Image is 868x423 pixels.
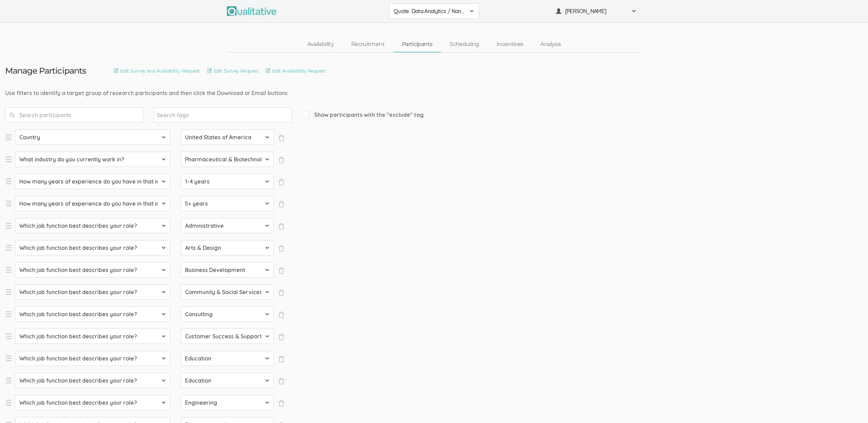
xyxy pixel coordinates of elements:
span: × [278,333,285,340]
iframe: Chat Widget [833,390,868,423]
span: × [278,267,285,274]
span: × [278,157,285,163]
h3: Manage Participants [5,66,86,75]
span: [PERSON_NAME] [565,7,627,15]
a: Edit Survey and Availability Request [114,67,200,75]
a: Edit Availability Request [266,67,326,75]
span: × [278,311,285,318]
span: Show participants with the "exclude" tag [302,111,424,119]
span: × [278,179,285,186]
span: × [278,289,285,296]
button: [PERSON_NAME] [551,3,641,19]
a: Edit Survey Request [207,67,259,75]
span: × [278,223,285,230]
a: Recruitment [343,37,393,52]
a: Analysis [532,37,569,52]
a: Participants [393,37,441,52]
a: Availability [299,37,343,52]
a: Scheduling [441,37,488,52]
button: Quote: Data Analytics / Non-accounting (Facebook) [389,3,479,19]
span: × [278,201,285,208]
a: Incentives [488,37,532,52]
span: × [278,245,285,252]
input: Search tags [157,111,200,120]
span: × [278,378,285,385]
span: Quote: Data Analytics / Non-accounting (Facebook) [394,7,465,15]
span: × [278,134,285,141]
input: Search participants [5,107,143,123]
span: × [278,356,285,363]
img: Qualitative [227,6,277,16]
span: × [278,400,285,407]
